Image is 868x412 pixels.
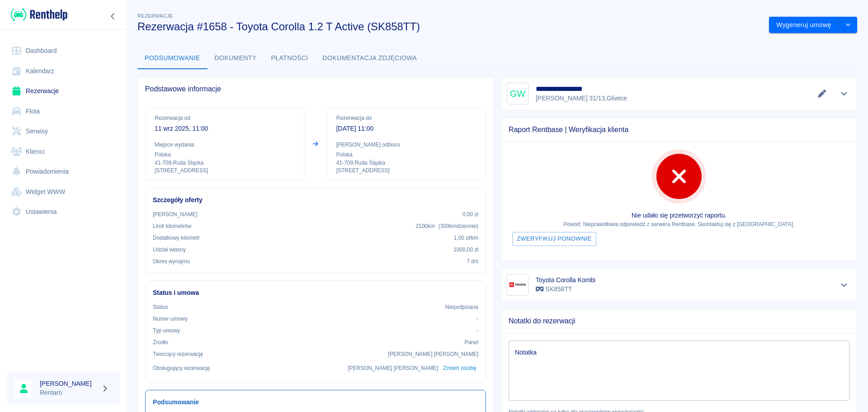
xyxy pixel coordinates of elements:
[208,47,264,69] button: Dokumenty
[336,124,476,133] p: [DATE] 11:00
[536,94,627,103] p: [PERSON_NAME] 31/13 , Gliwice
[509,276,527,294] img: Image
[153,234,200,242] p: Dodatkowy kilometr
[815,87,830,100] button: Edytuj dane
[153,210,197,218] p: [PERSON_NAME]
[40,379,98,388] h6: [PERSON_NAME]
[467,257,478,265] p: 7 dni
[153,364,210,372] p: Obsługujący rezerwację
[264,47,316,69] button: Płatności
[7,81,120,101] a: Rezerwacje
[7,161,120,182] a: Powiadomienia
[336,141,476,149] p: [PERSON_NAME] odbioru
[153,327,180,335] p: Typ umowy
[155,167,295,175] p: [STREET_ADDRESS]
[388,350,478,358] p: [PERSON_NAME] [PERSON_NAME]
[7,7,67,22] a: Renthelp logo
[137,20,762,33] h3: Rezerwacja #1658 - Toyota Corolla 1.2 T Active (SK858TT)
[837,279,852,291] button: Pokaż szczegóły
[536,275,595,284] h6: Toyota Corolla Kombi
[442,362,478,375] button: Zmień osobę
[153,350,203,358] p: Tworzący rezerwację
[155,159,295,167] p: 41-709 , Ruda Śląska
[137,13,173,19] span: Rezerwacje
[509,220,849,228] p: Powód: Nieprawidłowa odpowiedź z serwera Rentbase. Skontaktuj się z [GEOGRAPHIC_DATA].
[769,17,839,33] button: Wygeneruj umowę
[40,388,98,398] p: Rentaro
[106,10,120,22] button: Zwiń nawigację
[837,87,852,100] button: Pokaż szczegóły
[145,85,486,94] span: Podstawowe informacje
[336,114,476,122] p: Rezerwacja do
[155,151,295,159] p: Polska
[839,17,857,33] button: drop-down
[336,159,476,167] p: 41-709 , Ruda Śląska
[509,125,849,134] span: Raport Rentbase | Weryfikacja klienta
[153,246,186,254] p: Udział własny
[7,121,120,142] a: Serwisy
[476,315,478,323] p: -
[153,315,188,323] p: Numer umowy
[153,222,191,230] p: Limit kilometrów
[7,142,120,162] a: Klienci
[512,232,596,246] button: Zweryfikuj ponownie
[155,114,295,122] p: Rezerwacja od
[7,182,120,202] a: Widget WWW
[153,257,190,265] p: Okres wynajmu
[415,222,478,230] p: 2100 km
[509,317,849,326] span: Notatki do rezerwacji
[153,303,168,311] p: Status
[7,61,120,81] a: Kalendarz
[507,83,528,104] div: GW
[153,195,478,205] h6: Szczegóły oferty
[336,167,476,175] p: [STREET_ADDRESS]
[137,47,208,69] button: Podsumowanie
[7,101,120,122] a: Flota
[509,211,849,220] p: Nie udało się przetworzyć raportu.
[336,151,476,159] p: Polska
[153,338,168,346] p: Żrodło
[153,398,478,407] h6: Podsumowanie
[348,364,438,372] p: [PERSON_NAME] [PERSON_NAME]
[462,210,478,218] p: 0,00 zł
[453,246,478,254] p: 1000,00 zł
[155,124,295,133] p: 11 wrz 2025, 11:00
[476,327,478,335] p: -
[11,7,67,22] img: Renthelp logo
[153,288,478,298] h6: Status i umowa
[7,202,120,222] a: Ustawienia
[445,303,478,311] p: Niepodpisana
[439,223,478,229] span: ( 300 km dziennie )
[155,141,295,149] p: Miejsce wydania
[465,338,479,346] p: Panel
[454,234,478,242] p: 1,00 zł /km
[316,47,425,69] button: Dokumentacja zdjęciowa
[7,41,120,61] a: Dashboard
[536,284,595,294] p: SK858TT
